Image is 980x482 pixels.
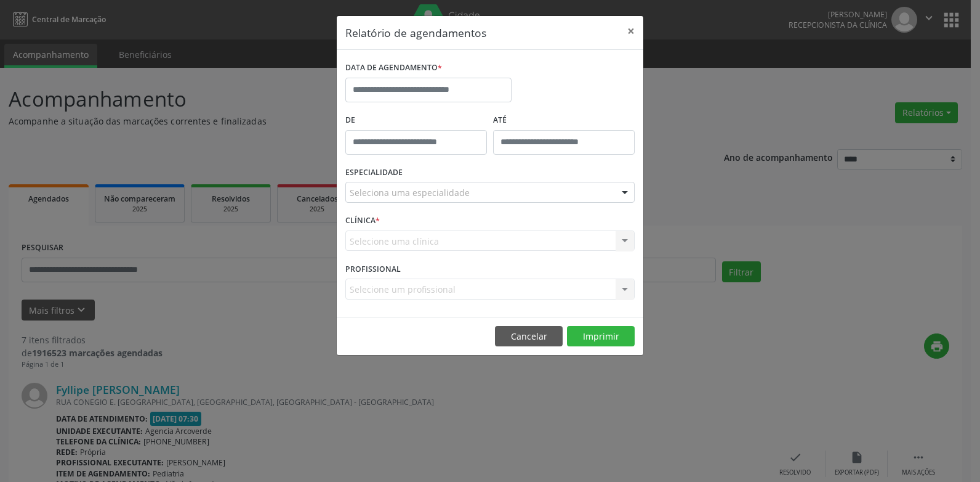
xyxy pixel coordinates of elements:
label: De [345,111,487,130]
label: PROFISSIONAL [345,259,401,279]
label: DATA DE AGENDAMENTO [345,59,442,78]
h5: Relatório de agendamentos [345,25,486,41]
button: Cancelar [495,326,563,347]
button: Close [619,16,643,46]
button: Imprimir [567,326,635,347]
label: ESPECIALIDADE [345,163,403,182]
label: ATÉ [493,111,635,130]
span: Seleciona uma especialidade [350,186,470,199]
label: CLÍNICA [345,211,380,231]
